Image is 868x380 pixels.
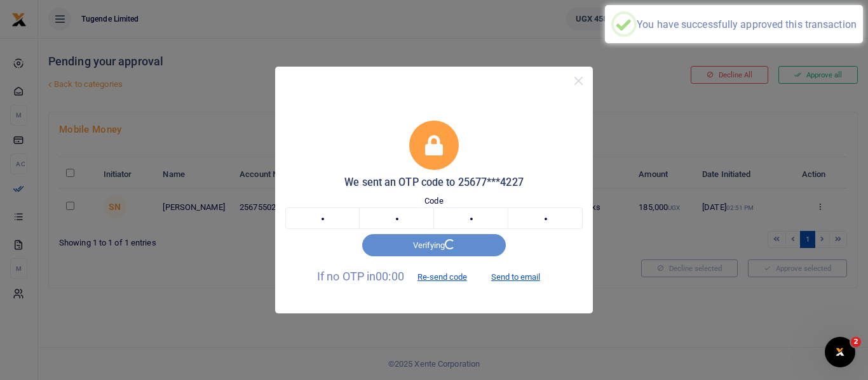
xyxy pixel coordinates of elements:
[569,72,588,90] button: Close
[480,266,551,288] button: Send to email
[825,337,855,367] iframe: Intercom live chat
[424,195,443,207] label: Code
[317,270,478,283] span: If no OTP in
[407,266,478,288] button: Re-send code
[637,18,857,30] div: You have successfully approved this transaction
[851,337,861,347] span: 2
[285,176,583,189] h5: We sent an OTP code to 25677***4227
[376,270,404,283] span: 00:00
